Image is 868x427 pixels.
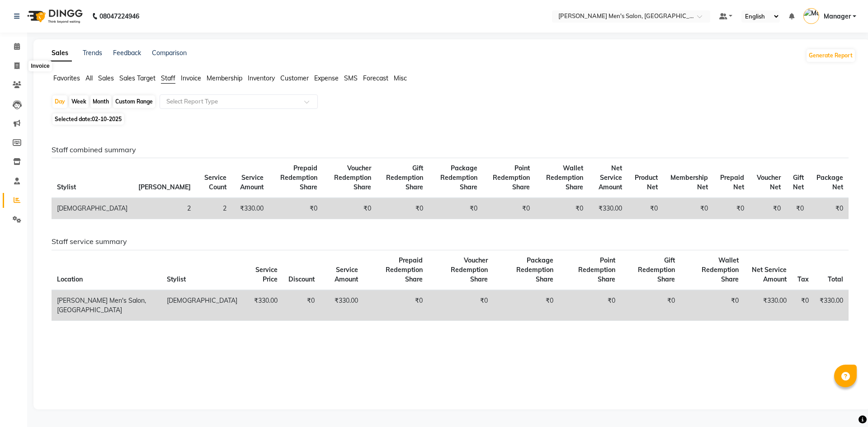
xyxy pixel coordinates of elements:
[493,290,559,321] td: ₹0
[52,237,849,246] h6: Staff service summary
[394,74,407,82] span: Misc
[830,391,859,418] iframe: chat widget
[52,290,161,321] td: [PERSON_NAME] Men's Salon, [GEOGRAPHIC_DATA]
[181,74,201,82] span: Invoice
[363,290,428,321] td: ₹0
[335,266,358,283] span: Service Amount
[828,275,843,283] span: Total
[635,174,658,191] span: Product Net
[334,164,371,191] span: Voucher Redemption Share
[493,164,530,191] span: Point Redemption Share
[516,256,553,283] span: Package Redemption Share
[663,198,713,219] td: ₹0
[744,290,792,321] td: ₹330.00
[255,266,278,283] span: Service Price
[23,4,85,29] img: logo
[824,12,851,21] span: Manager
[138,183,191,191] span: [PERSON_NAME]
[48,45,72,61] a: Sales
[344,74,358,82] span: SMS
[386,164,423,191] span: Gift Redemption Share
[28,61,52,71] div: Invoice
[52,198,133,219] td: [DEMOGRAPHIC_DATA]
[752,266,787,283] span: Net Service Amount
[809,198,849,219] td: ₹0
[57,275,83,283] span: Location
[207,74,242,82] span: Membership
[793,174,804,191] span: Gift Net
[232,198,269,219] td: ₹330.00
[69,95,89,108] div: Week
[816,174,843,191] span: Package Net
[589,198,627,219] td: ₹330.00
[204,174,226,191] span: Service Count
[757,174,781,191] span: Voucher Net
[52,113,124,125] span: Selected date:
[786,198,810,219] td: ₹0
[363,74,388,82] span: Forecast
[546,164,583,191] span: Wallet Redemption Share
[92,116,122,122] span: 02-10-2025
[440,164,477,191] span: Package Redemption Share
[670,174,708,191] span: Membership Net
[429,198,483,219] td: ₹0
[52,145,849,154] h6: Staff combined summary
[90,95,111,108] div: Month
[320,290,363,321] td: ₹330.00
[535,198,589,219] td: ₹0
[578,256,615,283] span: Point Redemption Share
[428,290,493,321] td: ₹0
[113,49,141,57] a: Feedback
[99,4,139,29] b: 08047224946
[243,290,283,321] td: ₹330.00
[314,74,339,82] span: Expense
[720,174,744,191] span: Prepaid Net
[559,290,620,321] td: ₹0
[161,74,175,82] span: Staff
[152,49,187,57] a: Comparison
[807,49,855,62] button: Generate Report
[248,74,275,82] span: Inventory
[680,290,744,321] td: ₹0
[599,164,622,191] span: Net Service Amount
[792,290,814,321] td: ₹0
[133,198,196,219] td: 2
[803,8,819,24] img: Manager
[119,74,156,82] span: Sales Target
[797,275,809,283] span: Tax
[52,95,67,108] div: Day
[627,198,663,219] td: ₹0
[702,256,739,283] span: Wallet Redemption Share
[713,198,750,219] td: ₹0
[161,290,243,321] td: [DEMOGRAPHIC_DATA]
[240,174,264,191] span: Service Amount
[451,256,488,283] span: Voucher Redemption Share
[621,290,681,321] td: ₹0
[483,198,535,219] td: ₹0
[57,183,76,191] span: Stylist
[377,198,429,219] td: ₹0
[85,74,93,82] span: All
[269,198,323,219] td: ₹0
[53,74,80,82] span: Favorites
[814,290,849,321] td: ₹330.00
[288,275,315,283] span: Discount
[83,49,102,57] a: Trends
[283,290,320,321] td: ₹0
[113,95,155,108] div: Custom Range
[386,256,423,283] span: Prepaid Redemption Share
[750,198,786,219] td: ₹0
[280,74,309,82] span: Customer
[280,164,317,191] span: Prepaid Redemption Share
[98,74,114,82] span: Sales
[196,198,232,219] td: 2
[167,275,186,283] span: Stylist
[638,256,675,283] span: Gift Redemption Share
[323,198,377,219] td: ₹0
